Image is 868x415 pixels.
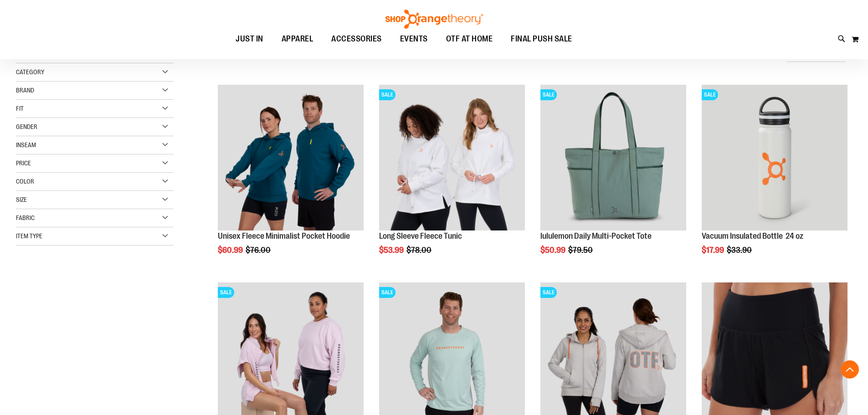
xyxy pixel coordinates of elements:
[536,80,691,278] div: product
[218,85,364,231] img: Unisex Fleece Minimalist Pocket Hoodie
[702,246,725,255] span: $17.99
[218,287,234,298] span: SALE
[16,214,35,221] span: Fabric
[322,29,391,50] a: ACCESSORIES
[226,29,272,50] a: JUST IN
[379,231,462,241] a: Long Sleeve Fleece Tunic
[218,85,364,232] a: Unisex Fleece Minimalist Pocket Hoodie
[702,231,803,241] a: Vacuum Insulated Bottle 24 oz
[540,89,557,100] span: SALE
[568,246,594,255] span: $79.50
[540,85,686,232] a: lululemon Daily Multi-Pocket ToteSALE
[379,246,405,255] span: $53.99
[379,85,525,232] a: Product image for Fleece Long SleeveSALE
[379,85,525,231] img: Product image for Fleece Long Sleeve
[446,29,493,49] span: OTF AT HOME
[16,159,31,167] span: Price
[16,196,27,203] span: Size
[16,105,24,112] span: Fit
[375,80,529,278] div: product
[702,89,718,100] span: SALE
[540,85,686,231] img: lululemon Daily Multi-Pocket Tote
[218,231,350,241] a: Unisex Fleece Minimalist Pocket Hoodie
[841,360,859,379] button: Back To Top
[511,29,572,49] span: FINAL PUSH SALE
[213,80,368,278] div: product
[384,10,484,29] img: Shop Orangetheory
[282,29,313,49] span: APPAREL
[540,246,567,255] span: $50.99
[502,29,581,49] a: FINAL PUSH SALE
[437,29,502,50] a: OTF AT HOME
[16,123,37,130] span: Gender
[391,29,437,50] a: EVENTS
[272,29,323,50] a: APPAREL
[406,246,433,255] span: $78.00
[16,232,42,240] span: Item Type
[540,231,652,241] a: lululemon Daily Multi-Pocket Tote
[16,68,44,76] span: Category
[236,29,263,49] span: JUST IN
[400,29,428,49] span: EVENTS
[702,85,847,232] a: Vacuum Insulated Bottle 24 ozSALE
[246,246,272,255] span: $76.00
[16,141,36,149] span: Inseam
[16,178,34,185] span: Color
[540,287,557,298] span: SALE
[697,80,852,278] div: product
[218,246,244,255] span: $60.99
[727,246,753,255] span: $33.90
[16,87,34,94] span: Brand
[379,89,395,100] span: SALE
[702,85,847,231] img: Vacuum Insulated Bottle 24 oz
[331,29,382,49] span: ACCESSORIES
[379,287,395,298] span: SALE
